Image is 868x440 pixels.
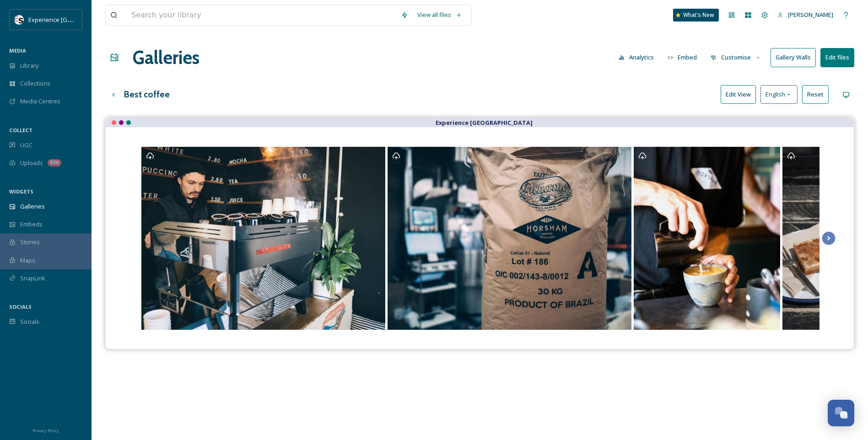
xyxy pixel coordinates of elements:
a: Analytics [614,48,663,66]
span: WIDGETS [9,188,33,195]
span: Maps [20,256,35,265]
span: Embeds [20,220,43,229]
a: Galleries [133,44,199,71]
span: Collections [20,79,50,88]
span: COLLECT [9,127,32,134]
span: [PERSON_NAME] [788,11,833,19]
button: Reset [802,85,829,104]
span: English [766,90,785,99]
span: SOCIALS [9,303,32,310]
button: Gallery Walls [771,48,816,67]
span: Media Centres [20,97,60,106]
span: Stories [20,238,40,247]
span: Privacy Policy [32,428,59,434]
button: Customise [706,48,766,66]
div: 836 [48,159,61,166]
button: Analytics [614,48,658,66]
a: Opens media popup. Media description: Horsham Coffee Roaster.png. [633,145,782,331]
span: SnapLink [20,274,45,283]
h3: Best coffee [124,88,170,101]
strong: Experience [GEOGRAPHIC_DATA] [436,118,533,127]
img: WSCC%20ES%20Socials%20Icon%20-%20Secondary%20-%20Black.jpg [15,15,24,24]
button: Edit files [820,48,854,67]
span: Experience [GEOGRAPHIC_DATA] [28,15,119,24]
a: [PERSON_NAME] [773,6,838,24]
span: Uploads [20,159,43,167]
span: MEDIA [9,47,26,54]
input: Search your library [127,5,396,25]
a: Opens media popup. Media description: Horsham Coffee Roaster (1).jpg. [386,145,632,331]
button: Edit View [721,85,756,104]
a: View all files [413,6,466,24]
a: What's New [673,9,719,21]
a: Privacy Policy [32,424,59,435]
button: Scroll Right [822,231,836,245]
button: Embed [663,48,702,66]
button: Open Chat [828,400,854,426]
span: Socials [20,317,39,326]
span: UGC [20,141,32,150]
span: Galleries [20,202,45,211]
a: Opens media popup. Media description: Horsham Coffee Roaster (2).jpg. [140,145,386,331]
span: Library [20,61,38,70]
